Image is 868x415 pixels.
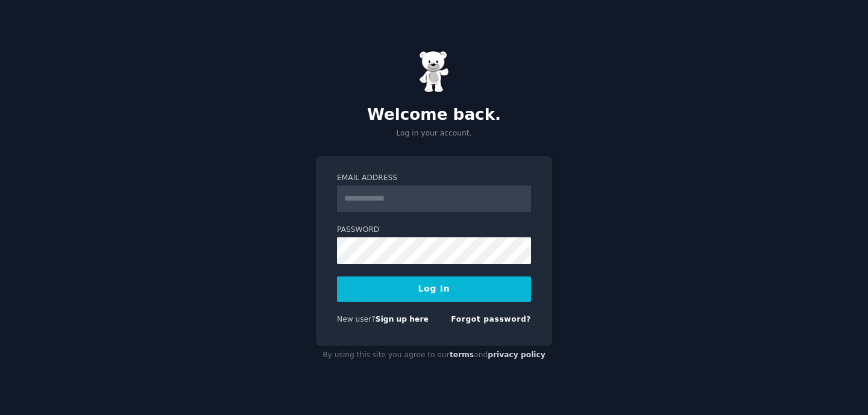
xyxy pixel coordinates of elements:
[337,276,531,302] button: Log In
[337,225,531,236] label: Password
[376,315,429,323] a: Sign up here
[451,315,531,323] a: Forgot password?
[337,173,531,184] label: Email Address
[316,128,552,139] p: Log in your account.
[316,105,552,125] h2: Welcome back.
[450,351,474,359] a: terms
[419,51,449,93] img: Gummy Bear
[488,351,546,359] a: privacy policy
[337,315,376,323] span: New user?
[316,346,552,365] div: By using this site you agree to our and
